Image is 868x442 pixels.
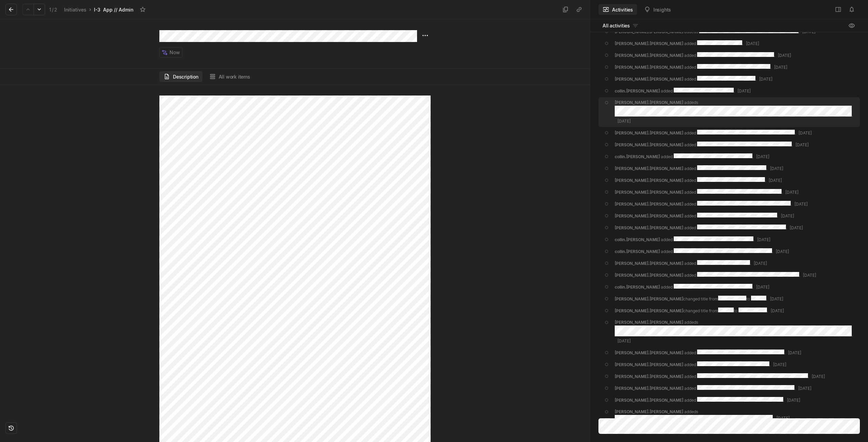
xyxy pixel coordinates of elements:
[788,350,801,355] span: [DATE]
[615,374,683,379] span: [PERSON_NAME].[PERSON_NAME]
[617,338,631,343] span: [DATE]
[770,166,783,171] span: [DATE]
[615,213,794,219] div: added .
[794,202,808,207] span: [DATE]
[615,373,825,380] div: added .
[615,225,683,230] span: [PERSON_NAME].[PERSON_NAME]
[615,308,784,314] div: changed title from to .
[205,71,254,82] button: All work items
[773,362,786,367] span: [DATE]
[615,350,801,356] div: added .
[615,190,683,195] span: [PERSON_NAME].[PERSON_NAME]
[737,88,751,93] span: [DATE]
[615,213,683,218] span: [PERSON_NAME].[PERSON_NAME]
[615,285,660,290] span: collin.[PERSON_NAME]
[798,386,811,391] span: [DATE]
[615,52,791,59] div: added .
[615,260,767,267] div: added .
[798,130,812,135] span: [DATE]
[615,130,683,135] span: [PERSON_NAME].[PERSON_NAME]
[615,386,683,391] span: [PERSON_NAME].[PERSON_NAME]
[615,350,683,355] span: [PERSON_NAME].[PERSON_NAME]
[52,7,54,13] span: /
[615,296,683,301] span: [PERSON_NAME].[PERSON_NAME]
[94,6,100,13] div: I-3
[615,248,789,255] div: added .
[615,142,809,148] div: added .
[615,130,812,136] div: added .
[795,142,809,147] span: [DATE]
[774,65,787,70] span: [DATE]
[759,77,772,82] span: [DATE]
[756,285,769,290] span: [DATE]
[617,119,631,124] span: [DATE]
[615,225,803,231] div: added .
[615,40,759,47] div: added .
[615,398,683,403] span: [PERSON_NAME].[PERSON_NAME]
[615,272,816,278] div: added .
[615,397,800,403] div: added .
[89,6,91,13] div: ›
[771,308,784,313] span: [DATE]
[615,166,683,171] span: [PERSON_NAME].[PERSON_NAME]
[615,320,683,325] span: [PERSON_NAME].[PERSON_NAME]
[640,4,675,15] button: Insights
[781,213,794,218] span: [DATE]
[615,64,787,70] div: added .
[787,398,800,403] span: [DATE]
[615,65,683,70] span: [PERSON_NAME].[PERSON_NAME]
[615,296,783,302] div: changed title from to .
[103,6,133,13] div: App // Admin
[603,22,630,29] span: All activities
[615,142,683,147] span: [PERSON_NAME].[PERSON_NAME]
[776,416,790,421] span: [DATE]
[778,53,791,58] span: [DATE]
[615,249,660,254] span: collin.[PERSON_NAME]
[615,361,786,368] div: added .
[615,88,751,94] div: added .
[757,237,770,242] span: [DATE]
[615,77,683,82] span: [PERSON_NAME].[PERSON_NAME]
[615,53,683,58] span: [PERSON_NAME].[PERSON_NAME]
[615,319,856,344] div: added s .
[159,71,202,82] button: Description
[615,284,769,290] div: added .
[615,100,683,105] span: [PERSON_NAME].[PERSON_NAME]
[598,20,643,31] button: All activities
[615,154,660,159] span: collin.[PERSON_NAME]
[615,88,660,93] span: collin.[PERSON_NAME]
[615,236,770,243] div: added .
[615,41,683,46] span: [PERSON_NAME].[PERSON_NAME]
[615,177,782,184] div: added .
[615,100,856,124] div: added s .
[615,261,683,266] span: [PERSON_NAME].[PERSON_NAME]
[785,190,798,195] span: [DATE]
[49,6,57,13] div: 1 2
[615,76,772,82] div: added .
[615,385,811,392] div: added .
[776,249,789,254] span: [DATE]
[615,409,856,421] div: added s .
[615,362,683,367] span: [PERSON_NAME].[PERSON_NAME]
[170,48,180,57] span: Now
[598,4,637,15] button: Activities
[63,5,88,14] a: Initiatives
[615,237,660,242] span: collin.[PERSON_NAME]
[615,273,683,278] span: [PERSON_NAME].[PERSON_NAME]
[615,189,798,195] div: added .
[769,178,782,183] span: [DATE]
[754,261,767,266] span: [DATE]
[770,296,783,301] span: [DATE]
[812,374,825,379] span: [DATE]
[615,153,769,160] div: added .
[615,409,683,414] span: [PERSON_NAME].[PERSON_NAME]
[615,202,683,207] span: [PERSON_NAME].[PERSON_NAME]
[615,308,683,313] span: [PERSON_NAME].[PERSON_NAME]
[790,225,803,230] span: [DATE]
[615,201,808,207] div: added .
[803,273,816,278] span: [DATE]
[746,41,759,46] span: [DATE]
[615,165,783,172] div: added .
[756,154,769,159] span: [DATE]
[615,178,683,183] span: [PERSON_NAME].[PERSON_NAME]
